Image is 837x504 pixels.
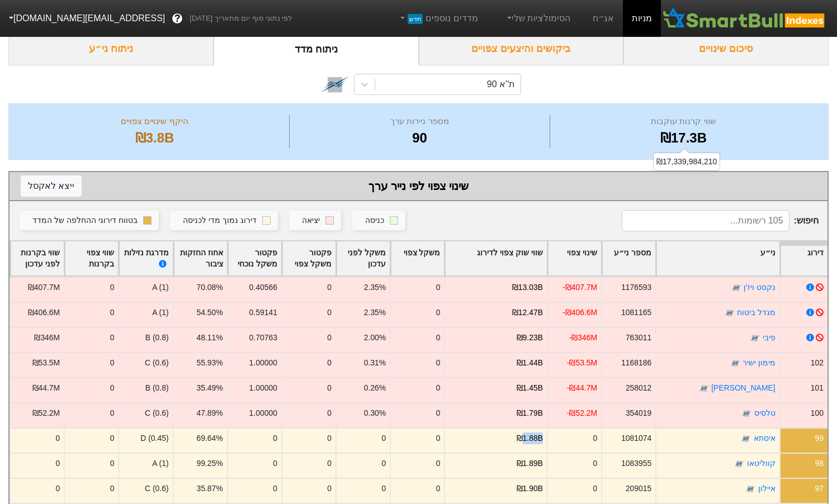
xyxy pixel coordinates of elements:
div: -₪346M [569,332,597,344]
div: 0 [436,307,441,318]
div: 0 [327,382,332,394]
div: B (0.8) [118,327,172,352]
div: 0 [593,483,597,495]
img: tase link [740,434,751,445]
div: C (0.6) [118,478,172,503]
div: 0 [381,432,386,444]
div: 0.30% [364,407,386,419]
div: -₪44.7M [567,382,597,394]
div: Toggle SortBy [337,241,390,276]
div: -₪406.6M [562,307,597,318]
img: tase link [724,308,735,319]
div: 0 [436,432,441,444]
a: מימון ישיר [743,359,775,368]
div: ₪17,339,984,210 [653,153,720,171]
div: 2.35% [364,307,386,318]
div: 2.35% [364,282,386,293]
button: יציאה [289,211,341,231]
img: tase link [320,70,349,99]
div: 0 [327,357,332,369]
div: Toggle SortBy [548,241,601,276]
span: חדש [408,14,423,24]
div: -₪53.5M [567,357,597,369]
span: חיפוש : [622,210,819,231]
div: 0 [110,483,115,495]
img: tase link [749,333,760,344]
div: Toggle SortBy [65,241,118,276]
div: A (1) [118,302,172,327]
div: ₪1.89B [517,458,543,469]
img: tase link [731,283,742,294]
div: 55.93% [197,357,223,369]
img: tase link [734,459,745,470]
span: ? [174,11,181,26]
div: ₪346M [34,332,60,344]
div: 258012 [626,382,651,394]
div: ₪1.44B [517,357,543,369]
div: 0 [110,307,115,318]
div: B (0.8) [118,377,172,402]
div: 1.00000 [249,407,277,419]
div: 0.59141 [249,307,277,318]
div: 0 [273,458,277,469]
div: Toggle SortBy [445,241,547,276]
div: ₪9.23B [517,332,543,344]
button: ייצא לאקסל [21,175,82,197]
div: ₪406.6M [28,307,60,318]
div: 1168186 [621,357,651,369]
div: 0 [436,357,441,369]
div: 1.00000 [249,357,277,369]
button: בטווח דירוגי ההחלפה של המדד [20,211,159,231]
div: 48.11% [197,332,223,344]
div: Toggle SortBy [781,241,827,276]
div: 1083955 [621,458,651,469]
div: 209015 [626,483,651,495]
img: tase link [730,358,741,369]
div: ניתוח ני״ע [8,32,214,65]
a: פיבי [763,334,775,343]
div: 102 [811,357,824,369]
div: 0 [273,432,277,444]
div: 0 [327,458,332,469]
div: Toggle SortBy [119,241,172,276]
div: 0 [55,483,60,495]
a: קווליטאו [747,459,775,468]
div: 47.89% [197,407,223,419]
a: טלסיס [754,409,775,418]
img: tase link [698,383,710,394]
div: 0 [436,407,441,419]
a: איילון [758,484,775,493]
div: שווי קרנות עוקבות [553,115,814,128]
div: 101 [811,382,824,394]
div: 0.70763 [249,332,277,344]
div: 99.25% [197,458,223,469]
div: D (0.45) [118,427,172,453]
div: 763011 [626,332,651,344]
div: 100 [811,407,824,419]
div: 1081074 [621,432,651,444]
div: 0 [273,483,277,495]
div: A (1) [118,277,172,302]
div: ביקושים והיצעים צפויים [419,32,624,65]
div: 0 [327,483,332,495]
input: 105 רשומות... [622,210,789,231]
div: ת''א 90 [487,78,515,91]
a: [PERSON_NAME] [711,384,775,393]
div: 0 [593,458,597,469]
div: 0 [381,483,386,495]
div: היקף שינויים צפויים [23,115,286,128]
div: 0 [436,483,441,495]
div: ₪1.88B [517,432,543,444]
div: 0 [327,282,332,293]
div: Toggle SortBy [391,241,444,276]
div: בטווח דירוגי ההחלפה של המדד [32,215,138,227]
div: כניסה [365,215,384,227]
div: 0 [327,332,332,344]
div: 97 [815,483,824,495]
div: מדרגת נזילות [123,247,168,270]
div: 2.00% [364,332,386,344]
div: -₪52.2M [567,407,597,419]
div: Toggle SortBy [174,241,227,276]
div: C (0.6) [118,352,172,377]
div: ₪44.7M [32,382,60,394]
